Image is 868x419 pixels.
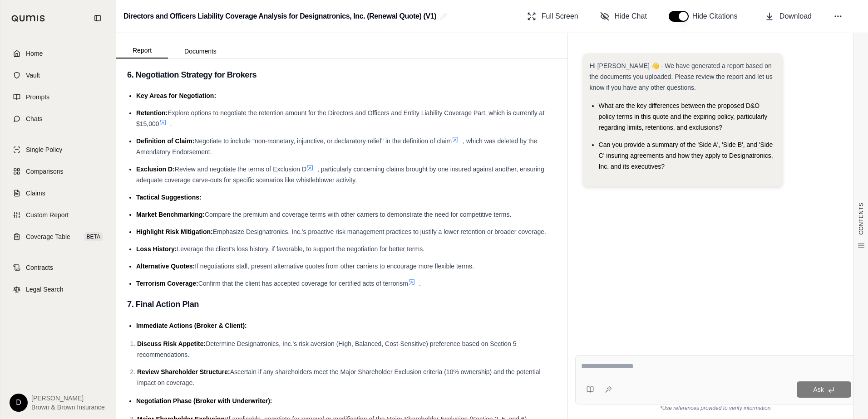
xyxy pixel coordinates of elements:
[127,67,557,83] h3: 6. Negotiation Strategy for Brokers
[26,285,64,294] span: Legal Search
[31,403,105,412] span: Brown & Brown Insurance
[6,279,110,299] a: Legal Search
[599,102,768,131] span: What are the key differences between the proposed D&O policy terms in this quote and the expiring...
[175,166,306,173] span: Review and negotiate the terms of Exclusion D
[136,245,177,253] span: Loss History:
[137,340,517,358] span: Determine Designatronics, Inc.'s risk aversion (High, Balanced, Cost-Sensitive) preference based ...
[26,71,40,80] span: Vault
[177,245,424,253] span: Leverage the client's loss history, if favorable, to support the negotiation for better terms.
[136,166,175,173] span: Exclusion D:
[26,167,63,176] span: Comparisons
[26,263,53,272] span: Contracts
[168,44,233,58] button: Documents
[26,93,49,102] span: Prompts
[213,228,546,235] span: Emphasize Designatronics, Inc.'s proactive risk management practices to justify a lower retention...
[136,194,202,201] span: Tactical Suggestions:
[84,232,103,241] span: BETA
[194,137,452,145] span: Negotiate to include "non-monetary, injunctive, or declaratory relief" in the definition of claim
[6,183,110,203] a: Claims
[136,92,216,99] span: Key Areas for Negotiation:
[542,11,578,22] span: Full Screen
[6,65,110,85] a: Vault
[6,109,110,129] a: Chats
[136,109,544,127] span: Explore options to negotiate the retention amount for the Directors and Officers and Entity Liabi...
[123,8,436,24] h2: Directors and Officers Liability Coverage Analysis for Designatronics, Inc. (Renewal Quote) (V1)
[6,258,110,278] a: Contracts
[127,296,557,312] h3: 7. Final Action Plan
[813,386,824,393] span: Ask
[26,114,43,123] span: Chats
[136,263,195,270] span: Alternative Quotes:
[136,166,544,184] span: , particularly concerning claims brought by one insured against another, ensuring adequate covera...
[137,368,230,375] span: Review Shareholder Structure:
[26,49,43,58] span: Home
[761,7,815,25] button: Download
[137,368,541,386] span: Ascertain if any shareholders meet the Major Shareholder Exclusion criteria (10% ownership) and t...
[136,322,247,329] span: Immediate Actions (Broker & Client):
[692,11,743,22] span: Hide Citations
[11,15,45,22] img: Qumis Logo
[136,280,198,287] span: Terrorism Coverage:
[575,404,857,412] div: *Use references provided to verify information.
[26,189,45,198] span: Claims
[136,137,194,145] span: Definition of Claim:
[198,280,408,287] span: Confirm that the client has accepted coverage for certified acts of terrorism
[523,7,582,25] button: Full Screen
[10,394,28,412] div: D
[26,210,69,219] span: Custom Report
[136,211,205,218] span: Market Benchmarking:
[6,140,110,160] a: Single Policy
[599,141,773,170] span: Can you provide a summary of the 'Side A', 'Side B', and 'Side C' insuring agreements and how the...
[205,211,511,218] span: Compare the premium and coverage terms with other carriers to demonstrate the need for competitiv...
[116,43,168,58] button: Report
[26,145,62,154] span: Single Policy
[779,11,812,22] span: Download
[137,340,206,347] span: Discuss Risk Appetite:
[6,87,110,107] a: Prompts
[797,381,851,398] button: Ask
[90,11,105,25] button: Collapse sidebar
[615,11,647,22] span: Hide Chat
[170,120,172,127] span: .
[26,232,70,241] span: Coverage Table
[6,205,110,225] a: Custom Report
[136,109,168,117] span: Retention:
[419,280,421,287] span: .
[590,62,773,91] span: Hi [PERSON_NAME] 👋 - We have generated a report based on the documents you uploaded. Please revie...
[6,161,110,181] a: Comparisons
[136,228,213,235] span: Highlight Risk Mitigation:
[31,394,105,403] span: [PERSON_NAME]
[195,263,474,270] span: If negotiations stall, present alternative quotes from other carriers to encourage more flexible ...
[136,397,272,404] span: Negotiation Phase (Broker with Underwriter):
[597,7,651,25] button: Hide Chat
[6,227,110,247] a: Coverage TableBETA
[6,44,110,63] a: Home
[858,203,865,235] span: CONTENTS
